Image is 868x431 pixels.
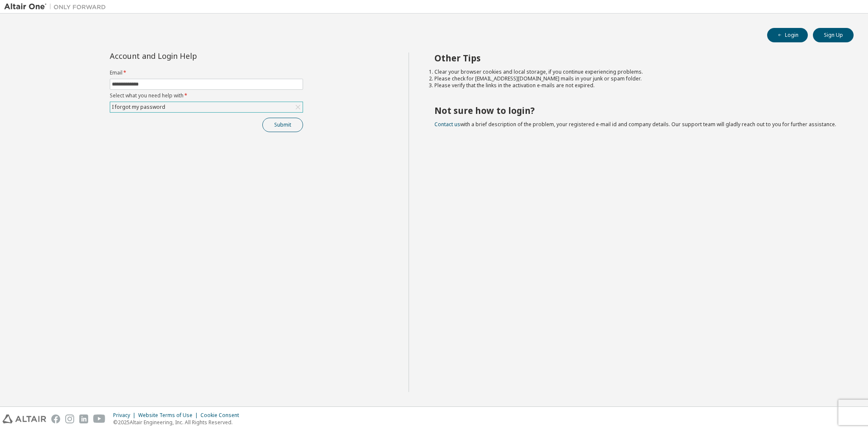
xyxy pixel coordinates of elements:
[4,3,110,11] img: Altair One
[262,118,303,132] button: Submit
[434,75,839,82] li: Please check for [EMAIL_ADDRESS][DOMAIN_NAME] mails in your junk or spam folder.
[93,414,106,423] img: youtube.svg
[110,69,303,76] label: Email
[434,121,836,128] span: with a brief description of the problem, your registered e-mail id and company details. Our suppo...
[434,105,839,116] h2: Not sure how to login?
[200,412,244,419] div: Cookie Consent
[110,92,303,99] label: Select what you need help with
[113,419,244,426] p: © 2025 Altair Engineering, Inc. All Rights Reserved.
[434,69,839,75] li: Clear your browser cookies and local storage, if you continue experiencing problems.
[767,28,808,42] button: Login
[3,414,46,423] img: altair_logo.svg
[51,414,60,423] img: facebook.svg
[434,52,839,64] h2: Other Tips
[813,28,854,42] button: Sign Up
[110,102,303,112] div: I forgot my password
[111,102,167,112] div: I forgot my password
[79,414,88,423] img: linkedin.svg
[434,121,460,128] a: Contact us
[110,52,264,59] div: Account and Login Help
[113,412,138,419] div: Privacy
[138,412,200,419] div: Website Terms of Use
[434,82,839,89] li: Please verify that the links in the activation e-mails are not expired.
[65,414,74,423] img: instagram.svg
